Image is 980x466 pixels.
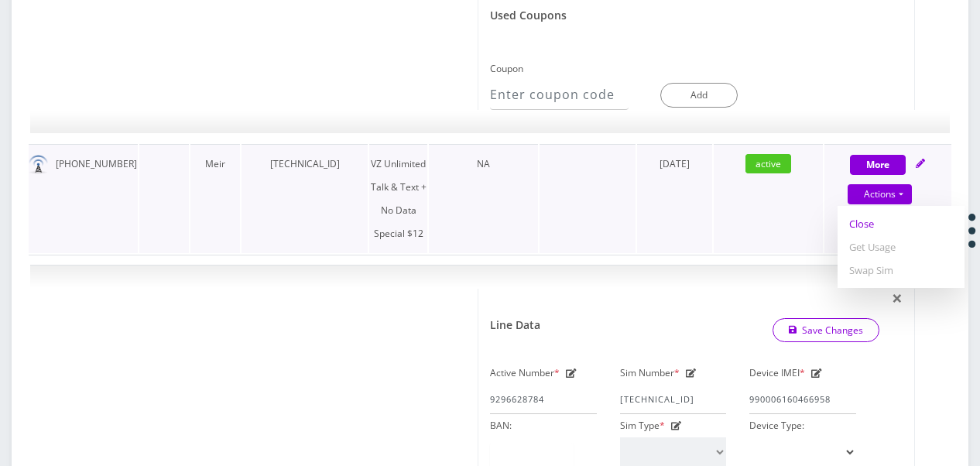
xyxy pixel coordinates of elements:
label: Active Number [490,361,560,385]
input: Sim Number [620,385,727,414]
span: × [892,285,903,310]
a: Swap Sim [838,259,965,282]
a: Actions [848,184,912,204]
button: More [850,155,906,175]
h1: Line Data [490,319,540,332]
td: [TECHNICAL_ID] [242,144,368,253]
td: VZ Unlimited Talk & Text + No Data Special $12 [369,144,427,253]
input: IMEI [749,385,856,414]
label: Device Type: [749,414,804,437]
span: active [745,154,791,173]
div: Actions [838,206,965,288]
a: Get Usage [838,235,965,259]
input: Active Number [490,385,597,414]
span: [DATE] [660,157,690,170]
label: Sim Number [620,361,680,385]
label: BAN: [490,414,512,437]
img: default.png [29,155,48,174]
label: Sim Type [620,414,665,437]
label: Device IMEI [749,361,805,385]
td: [PHONE_NUMBER] [29,144,138,253]
td: NA [429,144,538,253]
td: Meir [190,144,241,253]
a: Save Changes [773,318,880,342]
button: Add [660,83,738,108]
input: Enter coupon code [490,81,629,110]
button: Save Changes [773,319,880,342]
h1: Used Coupons [490,9,567,22]
a: Close [838,212,965,235]
label: Coupon [490,57,523,81]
